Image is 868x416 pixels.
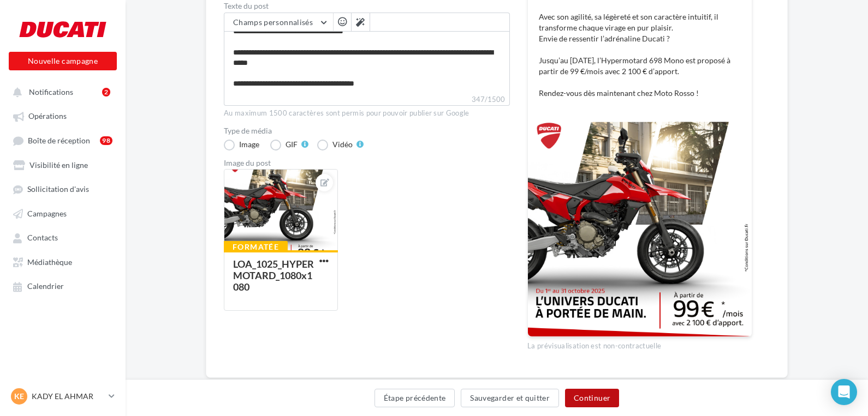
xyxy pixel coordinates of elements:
[32,391,104,402] p: KADY EL AHMAR
[332,141,353,148] div: Vidéo
[7,130,119,150] a: Boîte de réception98
[27,257,72,267] span: Médiathèque
[224,2,510,10] label: Texte du post
[7,82,115,101] button: Notifications 2
[100,136,112,145] div: 98
[374,389,455,407] button: Étape précédente
[7,227,119,247] a: Contacts
[9,52,117,70] button: Nouvelle campagne
[28,112,67,121] span: Opérations
[224,127,510,135] label: Type de média
[27,185,89,194] span: Sollicitation d'avis
[9,386,117,407] a: KE KADY EL AHMAR
[7,276,119,296] a: Calendrier
[224,13,333,32] button: Champs personnalisés
[7,179,119,198] a: Sollicitation d'avis
[233,258,314,293] div: LOA_1025_HYPERMOTARD_1080x1080
[239,141,259,148] div: Image
[461,389,559,407] button: Sauvegarder et quitter
[14,391,24,402] span: KE
[29,160,88,170] span: Visibilité en ligne
[28,136,90,145] span: Boîte de réception
[7,106,119,125] a: Opérations
[7,203,119,223] a: Campagnes
[286,141,298,148] div: GIF
[224,159,510,167] div: Image du post
[7,155,119,174] a: Visibilité en ligne
[224,94,510,106] label: 347/1500
[233,17,313,27] span: Champs personnalisés
[27,282,64,291] span: Calendrier
[27,233,58,243] span: Contacts
[224,241,288,253] div: Formatée
[565,389,619,407] button: Continuer
[102,88,110,97] div: 2
[29,87,73,97] span: Notifications
[831,379,857,405] div: Open Intercom Messenger
[224,108,510,118] div: Au maximum 1500 caractères sont permis pour pouvoir publier sur Google
[527,337,752,351] div: La prévisualisation est non-contractuelle
[7,252,119,272] a: Médiathèque
[27,209,67,218] span: Campagnes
